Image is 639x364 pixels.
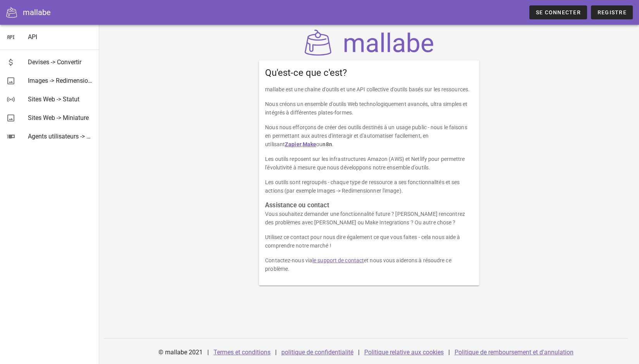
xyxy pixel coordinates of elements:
font: . [332,141,334,147]
a: Registre [591,5,633,19]
a: Politique relative aux cookies [364,349,444,356]
font: Sites Web -> Miniature [28,114,89,121]
font: Les outils sont regroupés - chaque type de ressource a ses fonctionnalités et ses actions (par ex... [265,179,460,194]
font: | [358,349,360,356]
a: Politique de remboursement et d'annulation [455,349,574,356]
font: Vous souhaitez demander une fonctionnalité future ? [PERSON_NAME] rencontrez des problèmes avec [... [265,211,465,226]
font: Assistance ou contact [265,202,329,209]
a: Zapier [285,141,301,147]
font: Se connecter [536,9,581,15]
font: mallabe [23,8,51,17]
font: mallabe est une chaîne d'outils et une API collective d'outils basés sur les ressources. [265,86,470,92]
a: Se connecter [529,5,587,19]
font: Les outils reposent sur les infrastructures Amazon (AWS) et Netlify pour permettre l'évolutivité ... [265,156,465,171]
font: n8n [322,141,332,147]
a: le support de contact [312,257,364,263]
font: ou [316,141,322,147]
font: Nous nous efforçons de créer des outils destinés à un usage public - nous le faisons en permettan... [265,124,467,147]
font: API [28,33,37,41]
font: | [207,349,209,356]
font: Utilisez ce contact pour nous dire également ce que vous faites - cela nous aide à comprendre not... [265,234,460,249]
font: © mallabe 2021 [158,349,203,356]
a: politique de confidentialité [281,349,353,356]
font: | [448,349,450,356]
font: , [301,141,303,147]
img: Logo de Mallabe [303,29,436,56]
a: Make [303,141,316,147]
font: Images -> Redimensionner [28,77,100,84]
iframe: Tidio Chat [533,314,636,350]
font: Nous créons un ensemble d'outils Web technologiquement avancés, ultra simples et intégrés à diffé... [265,101,467,116]
font: Sites Web -> Statut [28,96,79,103]
font: Qu'est-ce que c'est? [265,67,347,78]
font: Agents utilisateurs -> Analyser [28,133,110,140]
font: Registre [598,9,627,15]
font: | [275,349,277,356]
a: Termes et conditions [214,349,270,356]
font: Contactez-nous via [265,257,312,263]
font: Devises -> Convertir [28,58,81,66]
